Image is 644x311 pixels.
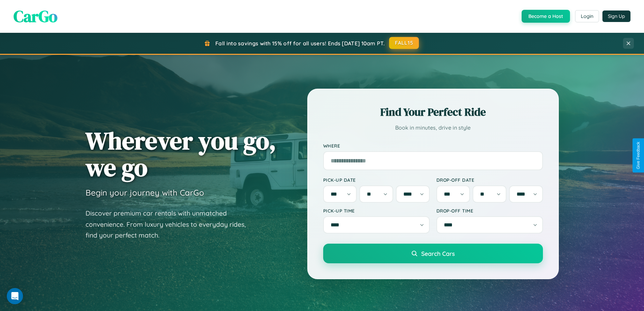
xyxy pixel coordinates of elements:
h1: Wherever you go, we go [86,127,276,181]
label: Pick-up Date [323,177,430,183]
div: Open Intercom Messenger [7,288,23,304]
button: FALL15 [389,37,419,49]
button: Become a Host [522,10,570,23]
span: CarGo [14,5,57,27]
label: Pick-up Time [323,208,430,214]
label: Where [323,143,543,149]
h3: Begin your journey with CarGo [86,187,204,198]
label: Drop-off Time [436,208,543,214]
span: Fall into savings with 15% off for all users! Ends [DATE] 10am PT. [215,40,385,47]
button: Login [575,10,599,22]
h2: Find Your Perfect Ride [323,105,543,119]
button: Search Cars [323,244,543,263]
p: Discover premium car rentals with unmatched convenience. From luxury vehicles to everyday rides, ... [86,208,255,241]
label: Drop-off Date [436,177,543,183]
div: Give Feedback [636,142,641,169]
span: Search Cars [421,250,455,257]
p: Book in minutes, drive in style [323,123,543,133]
button: Sign Up [602,10,630,22]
